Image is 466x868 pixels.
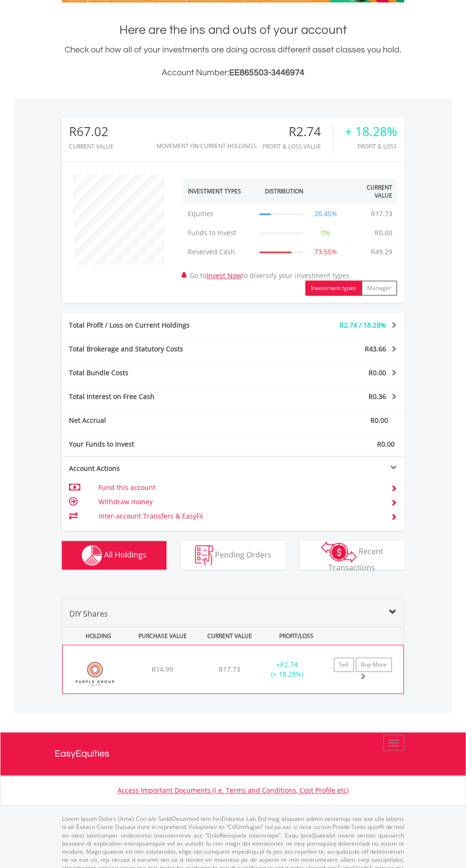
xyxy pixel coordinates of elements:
[343,179,397,204] th: Current Value
[321,541,357,562] img: transactions-zar-wht.png
[365,344,386,353] span: R43.66
[183,242,254,261] td: Reserved Cash
[176,169,404,296] div: Go to to diversify your investment types.
[305,280,362,296] button: Investment types
[183,223,254,242] td: Funds to Invest
[130,627,195,645] div: PURCHASE VALUE
[62,439,233,449] div: Your Funds to Invest
[369,368,386,377] span: R0.00
[308,204,343,223] td: 26.45%
[183,179,254,204] th: Investment Types
[62,21,404,39] h1: Here are the ins and outs of your account
[98,495,379,509] td: Withdraw money
[152,665,173,674] span: R14.99
[62,541,166,569] button: All Holdings
[82,545,102,566] img: holdings-wht.png
[366,204,397,223] td: R17.73
[264,187,303,195] div: Distribution
[206,271,242,280] a: Invest Now
[366,242,397,261] td: R49.29
[345,125,397,139] div: + 18.28%
[219,665,240,674] span: R17.73
[308,242,343,261] td: 73.55%
[340,320,386,329] span: R2.74 / 18.28%
[69,143,114,150] div: CURRENT VALUE
[104,549,146,559] span: All Holdings
[215,549,272,559] span: Pending Orders
[257,660,317,679] div: + (+ 18.28%)
[69,125,114,139] div: R67.02
[62,368,262,378] div: Total Bundle Costs
[183,204,254,223] td: Equities
[55,732,411,775] a: EasyEquities
[264,627,329,645] div: PROFIT/LOSS
[62,344,262,354] div: Total Brokerage and Statutory Costs
[62,320,262,330] div: Total Profit / Loss on Current Holdings
[370,416,388,425] span: R0.00
[334,658,354,672] a: Sell
[345,143,397,150] div: Profit & Loss
[98,480,379,495] td: Fund this account
[69,609,108,619] span: DIY Shares
[300,541,404,569] button: Recent Transactions
[181,541,285,569] button: Pending Orders
[361,280,397,296] button: Manager
[64,627,128,645] div: HOLDING
[229,68,304,77] span: EE865503-3446974
[356,658,392,672] a: Buy More
[308,223,343,242] td: 0%
[195,545,213,566] img: pending_instructions-wht.png
[62,43,404,80] div: Check out how all of your investments are doing across different asset classes you hold.
[262,125,333,139] div: R2.74
[197,627,262,645] div: CURRENT VALUE
[369,392,386,401] span: R0.36
[98,509,379,523] td: Inter-account Transfers & EasyFx
[62,392,262,401] div: Total Interest on Free Cash
[117,786,349,795] a: Access Important Documents (i.e. Terms and Conditions, Cost Profile etc)
[62,66,404,80] h3: Account Number:
[377,439,395,449] span: R0.00
[156,143,258,149] div: Movement on Current Holdings:
[68,657,122,691] img: EQU.ZA.PPE.png
[280,660,298,669] span: R2.74
[62,416,262,425] div: Net Accrual
[370,223,397,242] td: R0.00
[62,464,233,473] div: Account Actions
[262,143,333,150] div: Profit & Loss Value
